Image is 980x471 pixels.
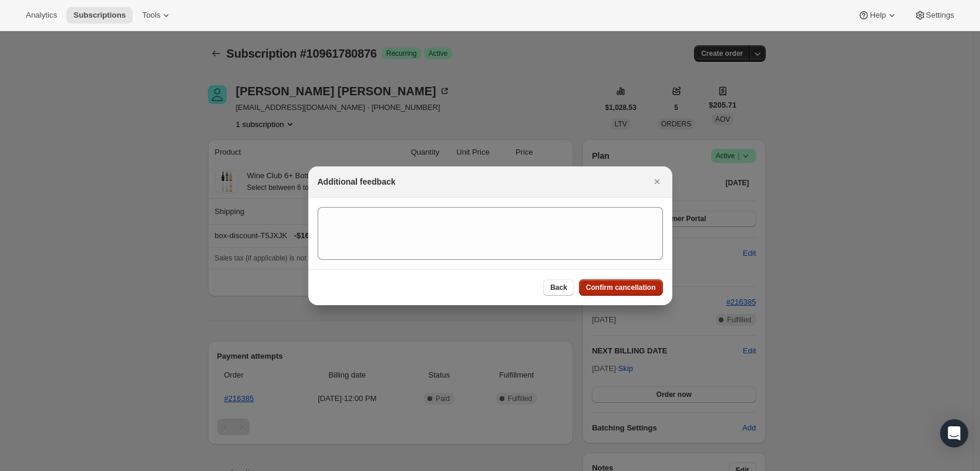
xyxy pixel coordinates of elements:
h2: Additional feedback [318,176,396,188]
button: Back [543,279,574,296]
div: Open Intercom Messenger [940,419,968,447]
button: Analytics [19,7,64,24]
span: Back [550,283,567,292]
button: Confirm cancellation [579,279,663,296]
span: Confirm cancellation [586,283,656,292]
button: Tools [135,7,179,24]
button: Help [851,7,904,24]
button: Close [649,173,665,190]
button: Subscriptions [66,7,133,24]
span: Help [870,11,885,20]
span: Settings [926,11,954,20]
button: Settings [907,7,961,24]
span: Tools [142,11,160,20]
span: Analytics [26,11,57,20]
span: Subscriptions [73,11,126,20]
